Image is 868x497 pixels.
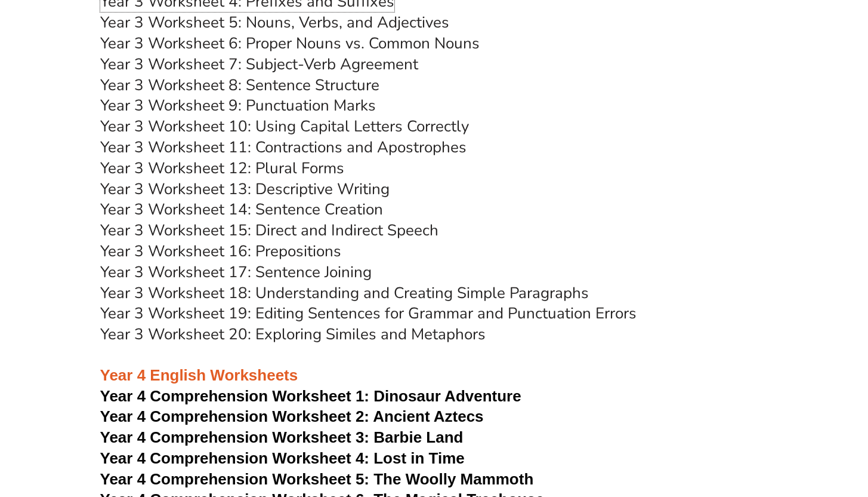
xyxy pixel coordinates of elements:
[100,199,383,220] a: Year 3 Worksheet 14: Sentence Creation
[100,470,534,488] a: Year 4 Comprehension Worksheet 5: The Woolly Mammoth
[100,428,464,446] a: Year 4 Comprehension Worksheet 3: Barbie Land
[100,158,344,179] a: Year 3 Worksheet 12: Plural Forms
[100,179,390,200] a: Year 3 Worksheet 13: Descriptive Writing
[100,303,637,324] a: Year 3 Worksheet 19: Editing Sentences for Grammar and Punctuation Errors
[100,33,480,54] a: Year 3 Worksheet 6: Proper Nouns vs. Common Nouns
[100,75,379,96] a: Year 3 Worksheet 8: Sentence Structure
[100,407,484,425] a: Year 4 Comprehension Worksheet 2: Ancient Aztecs
[373,387,521,405] span: Dinosaur Adventure
[100,324,486,345] a: Year 3 Worksheet 20: Exploring Similes and Metaphors
[100,387,521,405] a: Year 4 Comprehension Worksheet 1: Dinosaur Adventure
[100,95,376,116] a: Year 3 Worksheet 9: Punctuation Marks
[100,12,449,33] a: Year 3 Worksheet 5: Nouns, Verbs, and Adjectives
[100,116,469,137] a: Year 3 Worksheet 10: Using Capital Letters Correctly
[100,449,465,467] a: Year 4 Comprehension Worksheet 4: Lost in Time
[100,54,418,75] a: Year 3 Worksheet 7: Subject-Verb Agreement
[100,387,370,405] span: Year 4 Comprehension Worksheet 1:
[100,262,372,283] a: Year 3 Worksheet 17: Sentence Joining
[100,137,467,158] a: Year 3 Worksheet 11: Contractions and Apostrophes
[100,241,341,262] a: Year 3 Worksheet 16: Prepositions
[663,362,868,497] iframe: Chat Widget
[100,345,768,386] h3: Year 4 English Worksheets
[100,220,438,241] a: Year 3 Worksheet 15: Direct and Indirect Speech
[100,283,589,303] a: Year 3 Worksheet 18: Understanding and Creating Simple Paragraphs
